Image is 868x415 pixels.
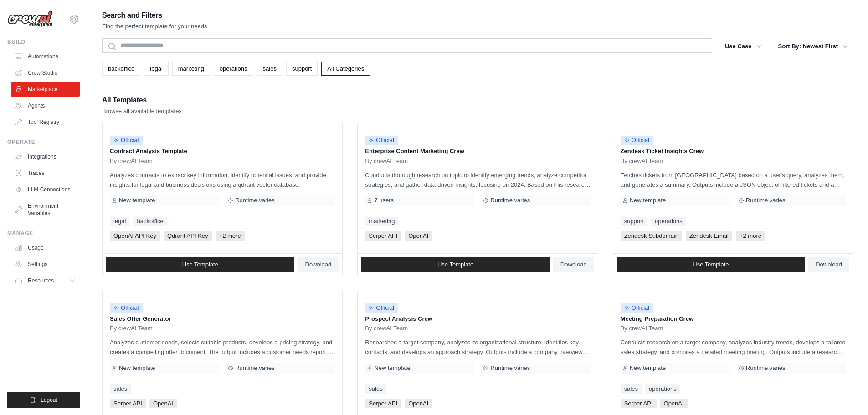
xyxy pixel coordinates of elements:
[374,197,394,204] span: 7 users
[365,325,408,332] span: By crewAI Team
[235,364,275,372] span: Runtime varies
[365,136,398,145] span: Official
[110,314,335,323] p: Sales Offer Generator
[621,217,647,226] a: support
[182,261,218,268] span: Use Template
[630,364,666,372] span: New template
[110,217,129,226] a: legal
[286,62,318,76] a: support
[102,62,140,76] a: backoffice
[651,217,686,226] a: operations
[365,399,401,408] span: Serper API
[106,257,294,272] a: Use Template
[144,62,168,76] a: legal
[7,10,53,28] img: Logo
[7,38,80,46] div: Build
[11,49,80,64] a: Automations
[110,303,143,313] span: Official
[405,399,432,408] span: OpenAI
[621,231,682,241] span: Zendesk Subdomain
[7,392,80,408] button: Logout
[621,338,846,357] p: Conducts research on a target company, analyzes industry trends, develops a tailored sales strate...
[119,364,155,372] span: New template
[365,158,408,165] span: By crewAI Team
[11,273,80,288] button: Resources
[11,66,80,80] a: Crew Studio
[28,277,54,284] span: Resources
[110,338,335,357] p: Analyzes customer needs, selects suitable products, develops a pricing strategy, and creates a co...
[11,182,80,197] a: LLM Connections
[773,38,853,55] button: Sort By: Newest First
[298,257,339,272] a: Download
[216,231,245,241] span: +2 more
[560,261,587,268] span: Download
[41,396,57,404] span: Logout
[686,231,732,241] span: Zendesk Email
[660,399,688,408] span: OpenAI
[172,62,210,76] a: marketing
[437,261,473,268] span: Use Template
[110,170,335,190] p: Analyzes contracts to extract key information, identify potential issues, and provide insights fo...
[746,197,786,204] span: Runtime varies
[645,384,680,394] a: operations
[110,147,335,156] p: Contract Analysis Template
[621,136,653,145] span: Official
[110,325,153,332] span: By crewAI Team
[214,62,253,76] a: operations
[490,197,530,204] span: Runtime varies
[374,364,410,372] span: New template
[119,197,155,204] span: New template
[149,399,177,408] span: OpenAI
[235,197,275,204] span: Runtime varies
[621,325,663,332] span: By crewAI Team
[11,149,80,164] a: Integrations
[365,303,398,313] span: Official
[621,170,846,190] p: Fetches tickets from [GEOGRAPHIC_DATA] based on a user's query, analyzes them, and generates a su...
[11,241,80,255] a: Usage
[110,231,160,241] span: OpenAI API Key
[164,231,212,241] span: Qdrant API Key
[365,338,590,357] p: Researches a target company, analyzes its organizational structure, identifies key contacts, and ...
[11,199,80,220] a: Environment Variables
[365,384,386,394] a: sales
[133,217,167,226] a: backoffice
[617,257,805,272] a: Use Template
[365,217,398,226] a: marketing
[630,197,666,204] span: New template
[102,94,182,107] h2: All Templates
[102,22,207,31] p: Find the perfect template for your needs
[110,158,153,165] span: By crewAI Team
[110,399,146,408] span: Serper API
[808,257,849,272] a: Download
[7,138,80,146] div: Operate
[11,257,80,272] a: Settings
[7,230,80,237] div: Manage
[621,303,653,313] span: Official
[102,107,182,116] p: Browse all available templates
[365,231,401,241] span: Serper API
[621,147,846,156] p: Zendesk Ticket Insights Crew
[736,231,765,241] span: +2 more
[11,166,80,180] a: Traces
[11,82,80,97] a: Marketplace
[621,158,663,165] span: By crewAI Team
[365,170,590,190] p: Conducts thorough research on topic to identify emerging trends, analyze competitor strategies, a...
[490,364,530,372] span: Runtime varies
[816,261,842,268] span: Download
[361,257,550,272] a: Use Template
[257,62,282,76] a: sales
[110,136,143,145] span: Official
[621,384,642,394] a: sales
[110,384,131,394] a: sales
[405,231,432,241] span: OpenAI
[11,98,80,113] a: Agents
[621,314,846,323] p: Meeting Preparation Crew
[719,38,767,55] button: Use Case
[11,115,80,129] a: Tool Registry
[321,62,370,76] a: All Categories
[305,261,332,268] span: Download
[102,9,207,22] h2: Search and Filters
[693,261,729,268] span: Use Template
[621,399,657,408] span: Serper API
[553,257,594,272] a: Download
